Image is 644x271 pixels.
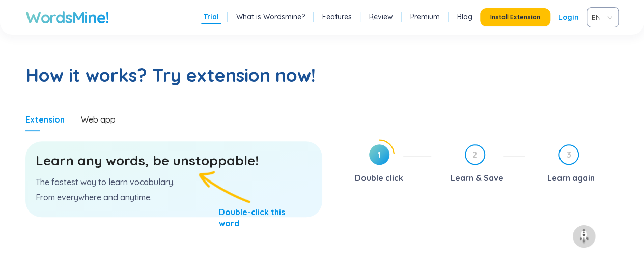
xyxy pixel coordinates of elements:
div: Extension [25,114,65,125]
h3: Learn any words, be unstoppable! [36,152,312,170]
span: Install Extension [490,13,540,21]
div: Learn again [547,170,594,186]
a: Review [369,12,393,22]
div: Web app [81,114,116,125]
span: VIE [592,10,610,25]
a: Blog [457,12,472,22]
img: to top [576,228,592,245]
a: Features [322,12,352,22]
a: Trial [204,12,219,22]
p: From everywhere and anytime. [36,192,312,203]
div: Learn & Save [451,170,503,186]
span: 2 [466,145,484,164]
h2: How it works? Try extension now! [25,63,619,87]
div: 2Learn & Save [439,144,525,186]
span: 3 [559,145,578,164]
div: 3Learn again [533,144,619,186]
div: Double click [355,170,403,186]
a: Premium [410,12,440,22]
span: 1 [369,144,389,165]
a: Login [558,8,579,26]
div: 1Double click [338,144,431,186]
button: Install Extension [480,8,550,26]
a: WordsMine! [25,7,108,27]
a: What is Wordsmine? [236,12,305,22]
p: The fastest way to learn vocabulary. [36,176,312,188]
